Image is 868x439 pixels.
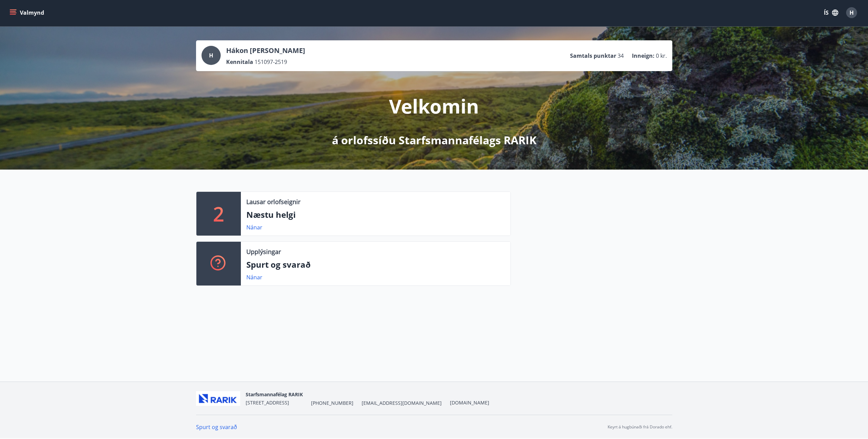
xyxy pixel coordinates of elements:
[311,400,353,407] span: [PHONE_NUMBER]
[570,52,616,59] p: Samtals punktar
[226,46,305,55] p: Hákon [PERSON_NAME]
[362,400,442,407] span: [EMAIL_ADDRESS][DOMAIN_NAME]
[246,247,281,256] p: Upplýsingar
[246,391,303,398] span: Starfsmannafélag RARIK
[332,133,536,148] p: á orlofssíðu Starfsmannafélags RARIK
[843,4,860,21] button: H
[246,259,505,270] p: Spurt og svarað
[246,399,289,406] span: [STREET_ADDRESS]
[246,197,300,206] p: Lausar orlofseignir
[450,399,489,406] a: [DOMAIN_NAME]
[246,274,262,281] a: Nánar
[820,6,842,19] button: ÍS
[213,201,224,227] p: 2
[632,52,655,59] p: Inneign :
[850,9,854,16] span: H
[196,391,240,406] img: ZmrgJ79bX6zJLXUGuSjrUVyxXxBt3QcBuEz7Nz1t.png
[209,52,213,59] span: H
[389,93,479,119] p: Velkomin
[246,209,505,221] p: Næstu helgi
[255,58,287,66] span: 151097-2519
[8,6,47,19] button: menu
[608,424,672,430] p: Keyrt á hugbúnaði frá Dorado ehf.
[618,52,624,59] span: 34
[246,224,262,231] a: Nánar
[656,52,667,59] span: 0 kr.
[196,423,237,431] a: Spurt og svarað
[226,58,253,66] p: Kennitala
